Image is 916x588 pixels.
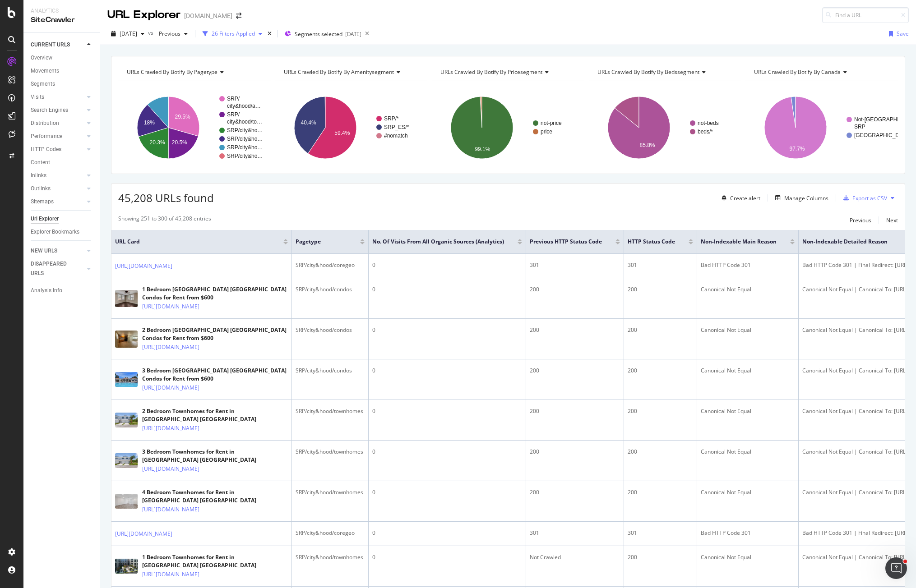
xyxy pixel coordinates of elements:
[296,326,365,334] div: SRP/city&hood/condos
[701,367,795,375] div: Canonical Not Equal
[115,290,138,307] img: main image
[142,326,288,342] div: 2 Bedroom [GEOGRAPHIC_DATA] [GEOGRAPHIC_DATA] Condos for Rent from $600
[854,132,911,138] text: [GEOGRAPHIC_DATA]
[790,146,805,152] text: 97.7%
[372,238,504,246] span: No. of Visits from All Organic Sources (Analytics)
[475,146,490,152] text: 99.1%
[31,227,79,237] div: Explorer Bookmarks
[227,119,262,125] text: city&hood/to…
[701,261,795,269] div: Bad HTTP Code 301
[530,285,620,294] div: 200
[372,553,522,561] div: 0
[142,448,288,464] div: 3 Bedroom Townhomes for Rent in [GEOGRAPHIC_DATA] [GEOGRAPHIC_DATA]
[296,448,365,456] div: SRP/city&hood/townhomes
[31,259,76,278] div: DISAPPEARED URLS
[142,488,288,505] div: 4 Bedroom Townhomes for Rent in [GEOGRAPHIC_DATA] [GEOGRAPHIC_DATA]
[144,119,155,126] text: 18%
[852,194,887,202] div: Export as CSV
[31,119,59,128] div: Distribution
[115,262,172,271] a: [URL][DOMAIN_NAME]
[118,215,211,225] div: Showing 251 to 300 of 45,208 entries
[115,413,138,427] img: main image
[384,124,409,130] text: SRP_ES/*
[31,53,93,63] a: Overview
[372,326,522,334] div: 0
[597,68,699,76] span: URLs Crawled By Botify By bedssegment
[115,331,138,348] img: main image
[31,197,84,207] a: Sitemaps
[115,559,138,574] img: main image
[118,88,271,167] svg: A chart.
[281,27,361,41] button: Segments selected[DATE]
[296,285,365,294] div: SRP/city&hood/condos
[530,553,620,561] div: Not Crawled
[31,15,93,25] div: SiteCrawler
[628,326,693,334] div: 200
[589,88,741,167] svg: A chart.
[530,488,620,496] div: 200
[432,88,584,167] svg: A chart.
[148,29,155,37] span: vs
[440,68,542,76] span: URLs Crawled By Botify By pricesegment
[596,65,733,79] h4: URLs Crawled By Botify By bedssegment
[115,529,172,538] a: [URL][DOMAIN_NAME]
[439,65,576,79] h4: URLs Crawled By Botify By pricesegment
[142,407,288,423] div: 2 Bedroom Townhomes for Rent in [GEOGRAPHIC_DATA] [GEOGRAPHIC_DATA]
[31,106,68,115] div: Search Engines
[384,115,399,122] text: SRP/*
[175,114,190,120] text: 29.5%
[284,68,394,76] span: URLs Crawled By Botify By amenitysegment
[199,27,266,41] button: 26 Filters Applied
[530,529,620,537] div: 301
[142,367,288,383] div: 3 Bedroom [GEOGRAPHIC_DATA] [GEOGRAPHIC_DATA] Condos for Rent from $600
[701,238,777,246] span: Non-Indexable Main Reason
[227,136,263,142] text: SRP/city&ho…
[530,448,620,456] div: 200
[227,111,240,118] text: SRP/
[296,488,365,496] div: SRP/city&hood/townhomes
[107,7,180,23] div: URL Explorer
[31,259,84,278] a: DISAPPEARED URLS
[541,129,552,135] text: price
[628,553,693,561] div: 200
[31,158,50,167] div: Content
[850,215,871,225] button: Previous
[142,285,288,302] div: 1 Bedroom [GEOGRAPHIC_DATA] [GEOGRAPHIC_DATA] Condos for Rent from $600
[384,133,408,139] text: #nomatch
[745,88,898,167] div: A chart.
[227,144,263,151] text: SRP/city&ho…
[31,145,84,154] a: HTTP Codes
[698,120,719,126] text: not-beds
[886,216,898,224] div: Next
[31,119,84,128] a: Distribution
[31,145,61,154] div: HTTP Codes
[295,30,342,38] span: Segments selected
[372,529,522,537] div: 0
[155,30,180,37] span: Previous
[142,424,199,433] a: [URL][DOMAIN_NAME]
[118,190,214,205] span: 45,208 URLs found
[31,79,93,89] a: Segments
[227,103,261,109] text: city&hood/a…
[31,246,57,256] div: NEW URLS
[698,129,713,135] text: beds/*
[31,158,93,167] a: Content
[31,92,84,102] a: Visits
[31,171,84,180] a: Inlinks
[628,529,693,537] div: 301
[372,367,522,375] div: 0
[296,261,365,269] div: SRP/city&hood/coregeo
[730,194,760,202] div: Create alert
[31,286,93,295] a: Analysis Info
[372,261,522,269] div: 0
[530,326,620,334] div: 200
[296,529,365,537] div: SRP/city&hood/coregeo
[754,68,841,76] span: URLs Crawled By Botify By canada
[282,65,420,79] h4: URLs Crawled By Botify By amenitysegment
[275,88,428,167] div: A chart.
[784,194,828,202] div: Manage Columns
[886,215,898,225] button: Next
[142,302,199,311] a: [URL][DOMAIN_NAME]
